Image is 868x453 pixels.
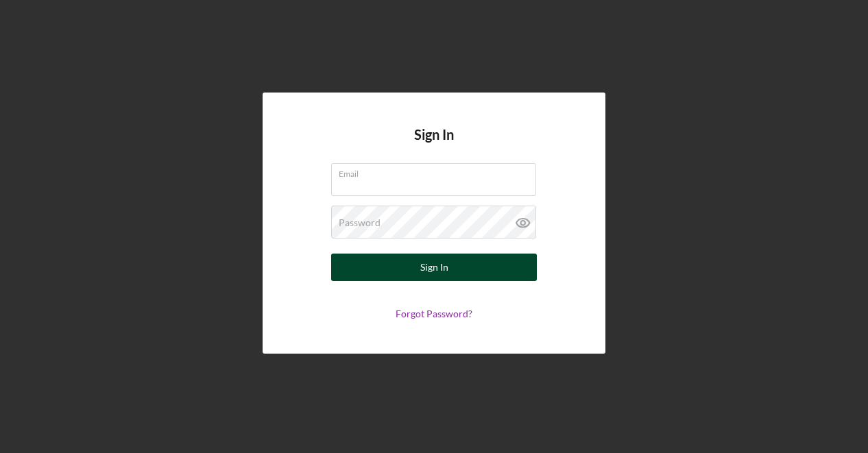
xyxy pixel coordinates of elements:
div: Sign In [420,254,448,281]
label: Email [339,164,536,179]
h4: Sign In [414,127,454,163]
button: Sign In [331,254,537,281]
a: Forgot Password? [396,308,472,319]
label: Password [339,217,381,228]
